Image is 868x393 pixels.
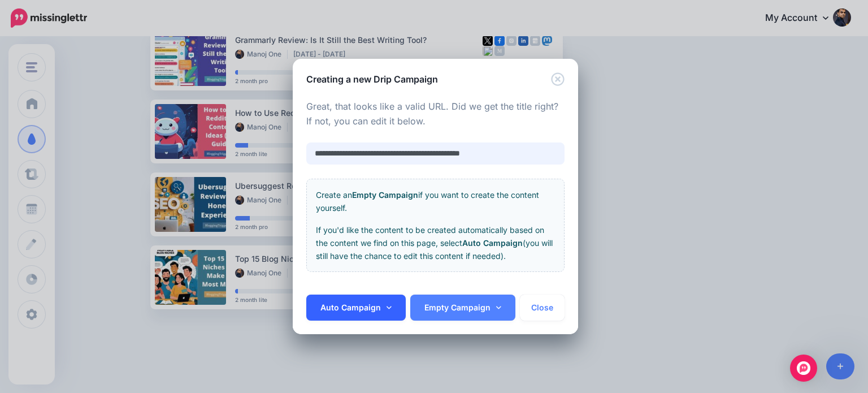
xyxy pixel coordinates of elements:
[31,66,40,75] img: tab_domain_overview_orange.svg
[306,72,438,86] h5: Creating a new Drip Campaign
[43,67,101,74] div: Domain Overview
[29,29,124,38] div: Domain: [DOMAIN_NAME]
[316,223,555,262] p: If you'd like the content to be created automatically based on the content we find on this page, ...
[352,190,418,200] b: Empty Campaign
[112,66,121,75] img: tab_keywords_by_traffic_grey.svg
[790,355,817,382] div: Open Intercom Messenger
[306,295,406,321] a: Auto Campaign
[520,295,565,321] button: Close
[18,18,27,27] img: logo_orange.svg
[306,100,565,129] p: Great, that looks like a valid URL. Did we get the title right? If not, you can edit it below.
[551,72,565,87] button: Close
[32,18,55,27] div: v 4.0.25
[125,67,190,74] div: Keywords by Traffic
[18,29,27,38] img: website_grey.svg
[316,188,555,214] p: Create an if you want to create the content yourself.
[410,295,515,321] a: Empty Campaign
[462,238,523,248] b: Auto Campaign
